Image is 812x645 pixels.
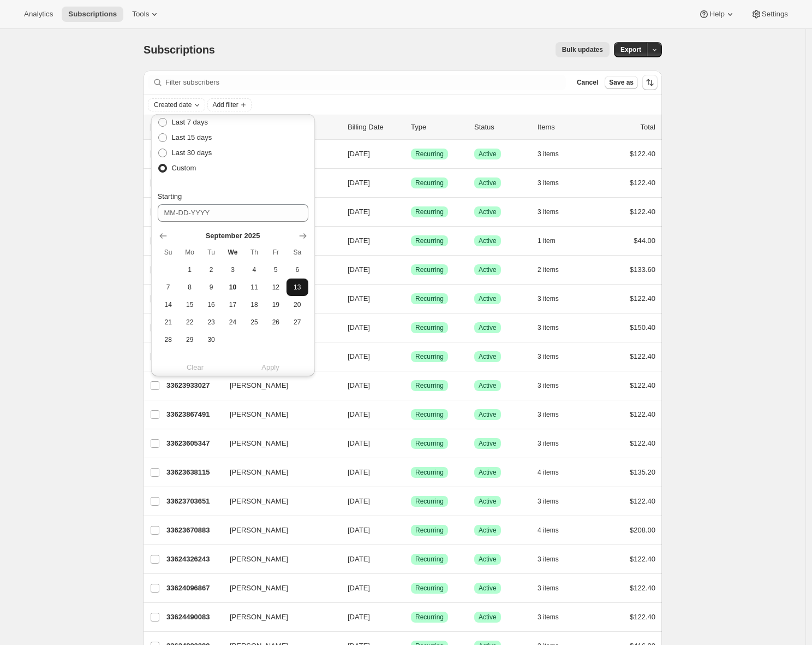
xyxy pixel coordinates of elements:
span: Recurring [415,584,444,593]
span: Add filter [212,100,238,109]
span: 14 [162,300,175,309]
button: Tuesday September 9 2025 [200,279,222,296]
span: 3 items [538,323,559,332]
span: [PERSON_NAME] [230,525,288,536]
span: [PERSON_NAME] [230,467,288,478]
button: Friday September 26 2025 [265,313,286,331]
span: Cancel [577,78,598,87]
button: Subscriptions [62,7,123,22]
button: 3 items [538,146,571,162]
button: Sunday September 7 2025 [158,279,179,296]
p: 33623670883 [166,525,221,536]
span: 13 [291,283,303,292]
p: 33623638115 [166,467,221,478]
span: [DATE] [348,555,370,563]
span: Recurring [415,381,444,390]
span: 3 items [538,352,559,361]
span: 15 [183,300,196,309]
th: Saturday [286,244,308,261]
button: [PERSON_NAME] [223,435,332,452]
span: Save as [609,78,634,87]
span: 3 items [538,294,559,303]
span: [DATE] [348,352,370,360]
span: $208.00 [630,526,655,534]
div: 33623801955[PERSON_NAME][DATE]SuccessRecurringSuccessActive3 items$150.40 [166,320,655,335]
span: [PERSON_NAME] [230,409,288,420]
button: [PERSON_NAME] [223,493,332,510]
span: $122.40 [630,497,655,505]
button: Help [692,7,742,22]
span: 11 [248,283,260,292]
button: Sunday September 28 2025 [158,331,179,348]
span: Export [620,45,641,54]
span: [DATE] [348,410,370,418]
span: 30 [205,335,217,344]
div: 33623507043[PERSON_NAME][DATE]SuccessRecurringSuccessActive2 items$133.60 [166,262,655,277]
button: 3 items [538,349,571,364]
span: Recurring [415,236,444,245]
span: 7 [162,283,175,292]
span: 3 items [538,439,559,448]
div: 33623933027[PERSON_NAME][DATE]SuccessRecurringSuccessActive3 items$122.40 [166,378,655,393]
div: 33623703651[PERSON_NAME][DATE]SuccessRecurringSuccessActive3 items$122.40 [166,494,655,509]
span: Active [479,381,497,390]
span: 3 items [538,381,559,390]
th: Monday [179,244,200,261]
span: Su [162,248,175,257]
div: 33623212131[PERSON_NAME][DATE]SuccessRecurringSuccessActive3 items$122.40 [166,175,655,191]
button: Thursday September 25 2025 [243,313,265,331]
span: Active [479,497,497,506]
div: 33623670883[PERSON_NAME][DATE]SuccessRecurringSuccessActive4 items$208.00 [166,523,655,538]
span: [PERSON_NAME] [230,554,288,565]
button: 3 items [538,175,571,191]
span: 2 items [538,265,559,274]
span: Mo [183,248,196,257]
span: Recurring [415,497,444,506]
p: 33623933027 [166,380,221,391]
span: [DATE] [348,208,370,216]
span: [DATE] [348,150,370,158]
button: Friday September 12 2025 [265,279,286,296]
span: Starting [158,192,182,200]
button: Monday September 15 2025 [179,296,200,313]
button: Monday September 8 2025 [179,279,200,296]
span: Recurring [415,179,444,187]
span: $122.40 [630,555,655,563]
span: 26 [270,318,282,327]
span: Active [479,265,497,274]
button: [PERSON_NAME] [223,608,332,626]
button: Analytics [17,7,59,22]
span: 3 items [538,179,559,187]
button: Friday September 19 2025 [265,296,286,313]
div: Items [538,122,592,133]
button: Cancel [572,76,602,89]
span: Tu [205,248,217,257]
button: Export [614,42,648,57]
span: 17 [226,300,239,309]
span: Tools [132,10,149,19]
button: Thursday September 11 2025 [243,279,265,296]
div: 33623572579[PERSON_NAME][DATE]SuccessRecurringSuccessActive3 items$122.40 [166,291,655,306]
span: 8 [183,283,196,292]
button: Tools [126,7,166,22]
div: Type [411,122,465,133]
button: Saturday September 20 2025 [286,296,308,313]
span: 1 [183,265,196,274]
span: Recurring [415,294,444,303]
div: 33623179363[PERSON_NAME][DATE]SuccessRecurringSuccessActive1 item$44.00 [166,233,655,248]
div: 33623834723[PERSON_NAME][DATE]SuccessRecurringSuccessActive3 items$122.40 [166,349,655,364]
span: Recurring [415,265,444,274]
span: 2 [205,265,217,274]
span: Active [479,410,497,419]
span: [PERSON_NAME] [230,583,288,594]
button: Monday September 1 2025 [179,261,200,279]
th: Friday [265,244,286,261]
span: 21 [162,318,175,327]
span: Active [479,150,497,158]
span: [PERSON_NAME] [230,496,288,507]
span: $133.60 [630,265,655,274]
span: 24 [226,318,239,327]
button: [PERSON_NAME] [223,377,332,394]
button: Save as [605,76,638,89]
button: 3 items [538,320,571,335]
